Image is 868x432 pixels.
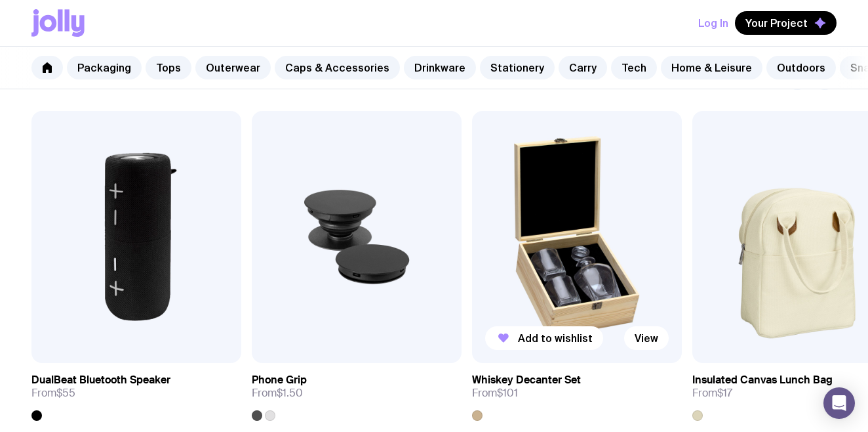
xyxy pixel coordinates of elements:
a: Outerwear [195,56,271,79]
a: Drinkware [404,56,476,79]
span: From [692,387,732,400]
a: View [624,326,669,350]
span: $55 [56,386,75,400]
button: Log In [698,11,728,35]
a: Caps & Accessories [275,56,400,79]
button: Your Project [735,11,837,35]
a: Tech [611,56,657,79]
h3: Phone Grip [252,374,307,387]
a: Home & Leisure [661,56,762,79]
button: Add to wishlist [485,326,603,350]
a: Whiskey Decanter SetFrom$101 [472,363,682,421]
h3: Whiskey Decanter Set [472,374,581,387]
span: From [252,387,303,400]
a: Stationery [480,56,555,79]
span: $17 [717,386,732,400]
a: Phone GripFrom$1.50 [252,363,462,421]
span: Add to wishlist [518,332,593,345]
a: Tops [146,56,191,79]
a: Carry [559,56,607,79]
a: DualBeat Bluetooth SpeakerFrom$55 [31,363,241,421]
span: From [31,387,75,400]
span: $1.50 [277,386,303,400]
h3: Insulated Canvas Lunch Bag [692,374,833,387]
a: Packaging [67,56,142,79]
a: Outdoors [766,56,836,79]
span: From [472,387,518,400]
h3: DualBeat Bluetooth Speaker [31,374,170,387]
div: Open Intercom Messenger [823,387,855,419]
span: Your Project [745,16,808,30]
span: $101 [497,386,518,400]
